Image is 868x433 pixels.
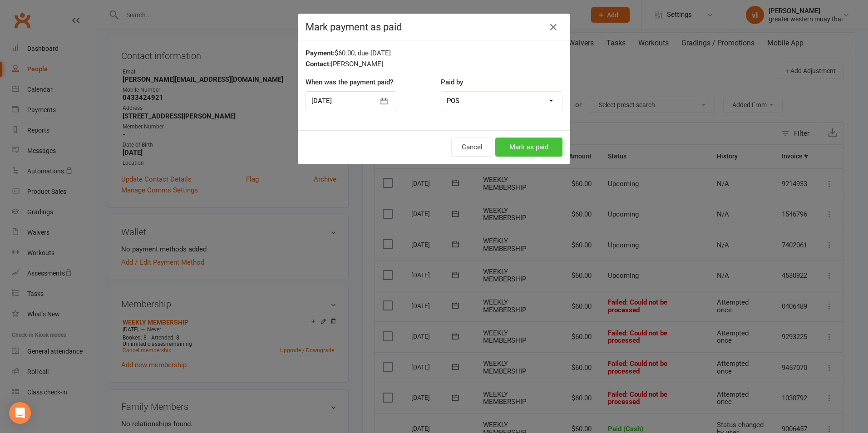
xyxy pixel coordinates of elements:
[306,48,562,59] div: $60.00, due [DATE]
[451,138,493,157] button: Cancel
[495,138,562,157] button: Mark as paid
[441,77,463,88] label: Paid by
[306,49,335,57] strong: Payment:
[306,59,562,69] div: [PERSON_NAME]
[306,77,393,88] label: When was the payment paid?
[9,402,31,424] div: Open Intercom Messenger
[306,60,331,68] strong: Contact:
[546,20,561,34] button: Close
[306,21,562,33] h4: Mark payment as paid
